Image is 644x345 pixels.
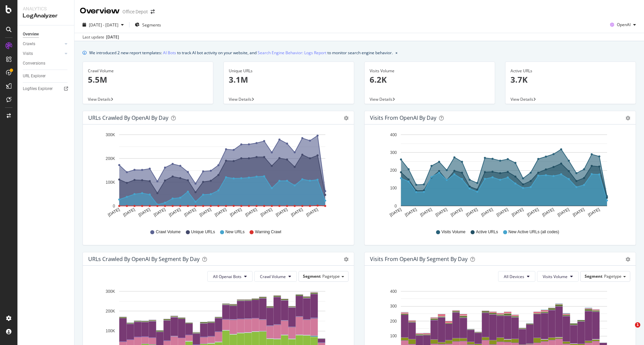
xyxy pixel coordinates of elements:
text: [DATE] [480,207,494,218]
a: Search Engine Behavior: Logs Report [258,49,326,56]
span: OpenAI [617,22,631,27]
span: Pagetype [322,273,340,279]
text: [DATE] [275,207,288,218]
text: [DATE] [587,207,601,218]
div: Last update [83,34,119,40]
span: Visits Volume [441,229,466,235]
div: arrow-right-arrow-left [151,9,155,14]
svg: A chart. [88,130,346,223]
span: View Details [88,96,111,102]
div: Unique URLs [229,68,349,74]
button: Crawl Volume [254,271,297,282]
span: View Details [229,96,252,102]
p: 6.2K [370,74,490,85]
button: close banner [394,48,399,58]
text: [DATE] [183,207,197,218]
span: View Details [511,96,533,102]
p: 3.7K [511,74,631,85]
a: Logfiles Explorer [23,85,69,92]
span: View Details [370,96,392,102]
text: 300 [390,150,397,155]
text: 200 [390,168,397,173]
text: [DATE] [557,207,570,218]
a: Visits [23,50,63,57]
span: New URLs [225,229,245,235]
text: [DATE] [214,207,227,218]
div: Visits from OpenAI by day [370,114,436,121]
a: Crawls [23,40,63,48]
span: Warning Crawl [255,229,281,235]
div: gear [344,116,348,120]
button: All Openai Bots [207,271,253,282]
text: [DATE] [245,207,258,218]
div: Office Depot [122,8,148,15]
iframe: Intercom live chat [621,322,637,338]
span: Unique URLs [191,229,215,235]
a: AI Bots [163,49,176,56]
text: [DATE] [389,207,402,218]
span: Segment [585,273,602,279]
text: 100 [390,186,397,191]
text: 300K [106,289,115,294]
div: gear [626,257,630,262]
span: Segment [303,273,321,279]
text: [DATE] [465,207,479,218]
div: URL Explorer [23,73,46,80]
text: [DATE] [526,207,540,218]
text: 300 [390,304,397,309]
text: [DATE] [107,207,120,218]
text: 200 [390,319,397,324]
text: 100K [106,329,115,334]
div: We introduced 2 new report templates: to track AI bot activity on your website, and to monitor se... [89,49,393,56]
text: 0 [394,204,397,208]
div: URLs Crawled by OpenAI By Segment By Day [88,256,200,262]
div: Logfiles Explorer [23,85,53,92]
text: [DATE] [450,207,463,218]
text: [DATE] [260,207,273,218]
text: 400 [390,289,397,294]
text: [DATE] [496,207,509,218]
text: 300K [106,133,115,137]
div: Analytics [23,5,69,12]
div: Visits from OpenAI By Segment By Day [370,256,468,262]
span: 1 [635,322,640,328]
span: New Active URLs (all codes) [508,229,559,235]
p: 5.5M [88,74,208,85]
text: 200K [106,309,115,314]
a: URL Explorer [23,73,69,80]
text: [DATE] [435,207,448,218]
span: [DATE] - [DATE] [89,22,118,28]
span: Segments [142,22,161,28]
div: gear [626,116,630,120]
div: gear [344,257,348,262]
div: Conversions [23,60,45,67]
button: OpenAI [607,19,639,30]
span: Visits Volume [543,274,568,279]
button: [DATE] - [DATE] [80,19,126,30]
a: Conversions [23,60,69,67]
div: Overview [80,5,120,17]
span: Pagetype [604,273,622,279]
text: [DATE] [572,207,585,218]
div: Visits [23,50,33,57]
button: All Devices [498,271,535,282]
div: Visits Volume [370,68,490,74]
div: A chart. [370,130,628,223]
p: 3.1M [229,74,349,85]
div: Active URLs [511,68,631,74]
text: [DATE] [290,207,304,218]
div: Crawls [23,40,35,48]
div: info banner [83,49,636,56]
div: URLs Crawled by OpenAI by day [88,114,168,121]
span: All Openai Bots [213,274,241,279]
text: [DATE] [511,207,524,218]
text: [DATE] [419,207,433,218]
text: 400 [390,133,397,137]
text: [DATE] [153,207,166,218]
span: Crawl Volume [156,229,180,235]
a: Overview [23,31,69,38]
text: [DATE] [229,207,243,218]
button: Visits Volume [537,271,579,282]
span: Active URLs [476,229,498,235]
